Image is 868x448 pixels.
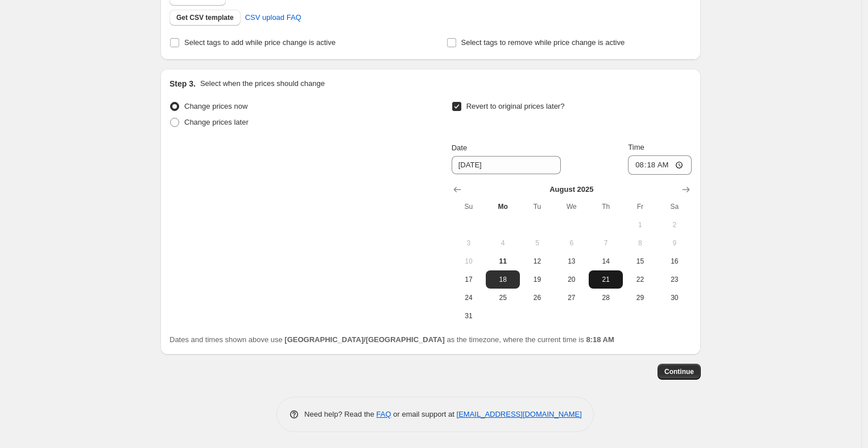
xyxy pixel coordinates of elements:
[490,257,515,266] span: 11
[627,202,652,211] span: Fr
[490,275,515,284] span: 18
[184,118,249,126] span: Change prices later
[284,335,444,344] b: [GEOGRAPHIC_DATA]/[GEOGRAPHIC_DATA]
[628,143,644,151] span: Time
[623,270,657,289] button: Friday August 22 2025
[662,202,687,211] span: Sa
[456,293,481,302] span: 24
[520,252,554,270] button: Tuesday August 12 2025
[589,234,623,252] button: Thursday August 7 2025
[586,335,614,344] b: 8:18 AM
[466,102,565,110] span: Revert to original prices later?
[490,293,515,302] span: 25
[662,220,687,229] span: 2
[452,143,467,152] span: Date
[555,198,589,216] th: Wednesday
[593,239,618,248] span: 7
[486,252,520,270] button: Today Monday August 11 2025
[452,289,486,307] button: Sunday August 24 2025
[662,257,687,266] span: 16
[452,252,486,270] button: Sunday August 10 2025
[524,293,549,302] span: 26
[449,182,465,198] button: Show previous month, July 2025
[678,182,694,198] button: Show next month, September 2025
[559,257,584,266] span: 13
[658,234,692,252] button: Saturday August 9 2025
[452,234,486,252] button: Sunday August 3 2025
[658,216,692,234] button: Saturday August 2 2025
[245,12,301,23] span: CSV upload FAQ
[555,270,589,289] button: Wednesday August 20 2025
[662,239,687,248] span: 9
[658,270,692,289] button: Saturday August 23 2025
[589,198,623,216] th: Thursday
[490,239,515,248] span: 4
[555,252,589,270] button: Wednesday August 13 2025
[593,275,618,284] span: 21
[520,289,554,307] button: Tuesday August 26 2025
[627,275,652,284] span: 22
[658,198,692,216] th: Saturday
[520,234,554,252] button: Tuesday August 5 2025
[593,257,618,266] span: 14
[555,289,589,307] button: Wednesday August 27 2025
[593,202,618,211] span: Th
[391,410,457,418] span: or email support at
[658,252,692,270] button: Saturday August 16 2025
[486,289,520,307] button: Monday August 25 2025
[184,102,247,110] span: Change prices now
[176,13,234,22] span: Get CSV template
[456,275,481,284] span: 17
[377,410,391,418] a: FAQ
[456,257,481,266] span: 10
[524,257,549,266] span: 12
[559,293,584,302] span: 27
[524,275,549,284] span: 19
[623,289,657,307] button: Friday August 29 2025
[452,156,561,174] input: 8/11/2025
[559,202,584,211] span: We
[627,293,652,302] span: 29
[520,270,554,289] button: Tuesday August 19 2025
[170,10,241,26] button: Get CSV template
[662,275,687,284] span: 23
[589,289,623,307] button: Thursday August 28 2025
[664,367,694,376] span: Continue
[623,252,657,270] button: Friday August 15 2025
[452,198,486,216] th: Sunday
[627,239,652,248] span: 8
[593,293,618,302] span: 28
[658,364,701,380] button: Continue
[456,202,481,211] span: Su
[200,78,325,89] p: Select when the prices should change
[662,293,687,302] span: 30
[589,270,623,289] button: Thursday August 21 2025
[486,270,520,289] button: Monday August 18 2025
[456,239,481,248] span: 3
[170,335,614,344] span: Dates and times shown above use as the timezone, where the current time is
[559,275,584,284] span: 20
[559,239,584,248] span: 6
[457,410,582,418] a: [EMAIL_ADDRESS][DOMAIN_NAME]
[461,38,625,47] span: Select tags to remove while price change is active
[520,198,554,216] th: Tuesday
[623,198,657,216] th: Friday
[490,202,515,211] span: Mo
[589,252,623,270] button: Thursday August 14 2025
[486,234,520,252] button: Monday August 4 2025
[304,410,377,418] span: Need help? Read the
[452,307,486,325] button: Sunday August 31 2025
[524,239,549,248] span: 5
[623,216,657,234] button: Friday August 1 2025
[456,311,481,320] span: 31
[170,78,196,89] h2: Step 3.
[524,202,549,211] span: Tu
[555,234,589,252] button: Wednesday August 6 2025
[627,220,652,229] span: 1
[628,155,692,175] input: 12:00
[486,198,520,216] th: Monday
[623,234,657,252] button: Friday August 8 2025
[452,270,486,289] button: Sunday August 17 2025
[658,289,692,307] button: Saturday August 30 2025
[184,38,336,47] span: Select tags to add while price change is active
